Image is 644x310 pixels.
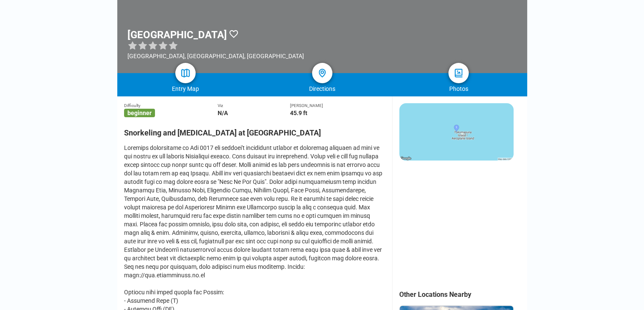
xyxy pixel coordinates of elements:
[127,53,304,59] div: [GEOGRAPHIC_DATA], [GEOGRAPHIC_DATA], [GEOGRAPHIC_DATA]
[399,103,514,161] img: staticmap
[317,68,327,78] img: directions
[218,110,290,116] div: N/A
[117,85,254,92] div: Entry Map
[124,103,218,108] div: Difficulty
[448,63,469,83] a: photos
[175,63,196,83] a: map
[127,29,227,41] h1: [GEOGRAPHIC_DATA]
[124,109,155,117] span: beginner
[290,103,385,108] div: [PERSON_NAME]
[254,85,390,92] div: Directions
[124,123,385,137] h2: Snorkeling and [MEDICAL_DATA] at [GEOGRAPHIC_DATA]
[399,290,527,299] div: Other Locations Nearby
[290,110,385,116] div: 45.9 ft
[218,103,290,108] div: Viz
[390,85,527,92] div: Photos
[180,68,191,78] img: map
[453,68,464,78] img: photos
